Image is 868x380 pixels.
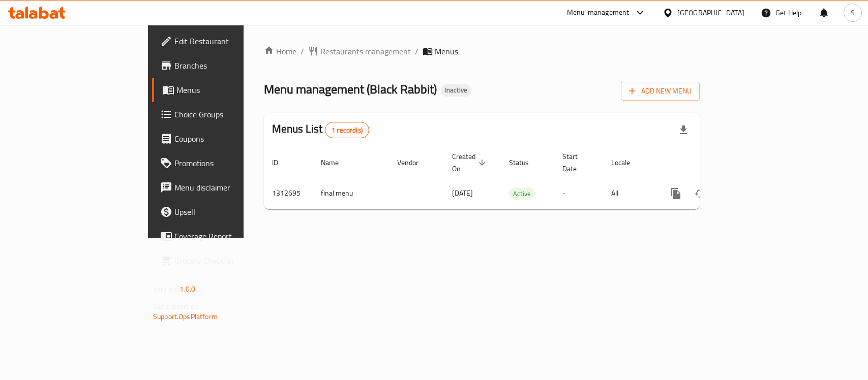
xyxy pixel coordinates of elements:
[509,188,535,200] span: Active
[153,310,218,323] a: Support.OpsPlatform
[655,147,769,178] th: Actions
[174,35,285,47] span: Edit Restaurant
[152,29,293,53] a: Edit Restaurant
[174,206,285,218] span: Upsell
[153,282,178,296] span: Version:
[603,178,655,209] td: All
[179,282,195,296] span: 1.0.0
[272,156,291,169] span: ID
[174,255,285,267] span: Grocery Checklist
[264,147,769,209] table: enhanced table
[562,150,591,175] span: Start Date
[688,181,712,206] button: Change Status
[301,45,304,57] li: /
[441,84,471,97] div: Inactive
[321,156,352,169] span: Name
[611,156,643,169] span: Locale
[152,248,293,273] a: Grocery Checklist
[264,78,437,101] span: Menu management ( Black Rabbit )
[176,84,285,96] span: Menus
[152,126,293,151] a: Coupons
[621,82,700,101] button: Add New Menu
[174,108,285,120] span: Choice Groups
[567,7,630,19] div: Menu-management
[152,151,293,175] a: Promotions
[441,86,471,94] span: Inactive
[325,122,369,138] div: Total records count
[308,45,411,57] a: Restaurants management
[152,200,293,224] a: Upsell
[435,45,458,57] span: Menus
[320,45,411,57] span: Restaurants management
[509,156,542,169] span: Status
[152,53,293,78] a: Branches
[554,178,603,209] td: -
[174,59,285,72] span: Branches
[152,102,293,126] a: Choice Groups
[153,300,200,313] span: Get support on:
[664,181,688,206] button: more
[325,125,369,135] span: 1 record(s)
[174,230,285,242] span: Coverage Report
[415,45,418,57] li: /
[629,85,692,98] span: Add New Menu
[152,175,293,200] a: Menu disclaimer
[264,45,700,57] nav: breadcrumb
[174,181,285,194] span: Menu disclaimer
[272,121,369,138] h2: Menus List
[452,150,489,175] span: Created On
[152,224,293,248] a: Coverage Report
[174,133,285,145] span: Coupons
[174,157,285,169] span: Promotions
[397,156,432,169] span: Vendor
[452,186,473,200] span: [DATE]
[851,7,855,18] span: S
[509,187,535,200] div: Active
[671,118,696,142] div: Export file
[152,78,293,102] a: Menus
[677,7,744,18] div: [GEOGRAPHIC_DATA]
[313,178,389,209] td: final menu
